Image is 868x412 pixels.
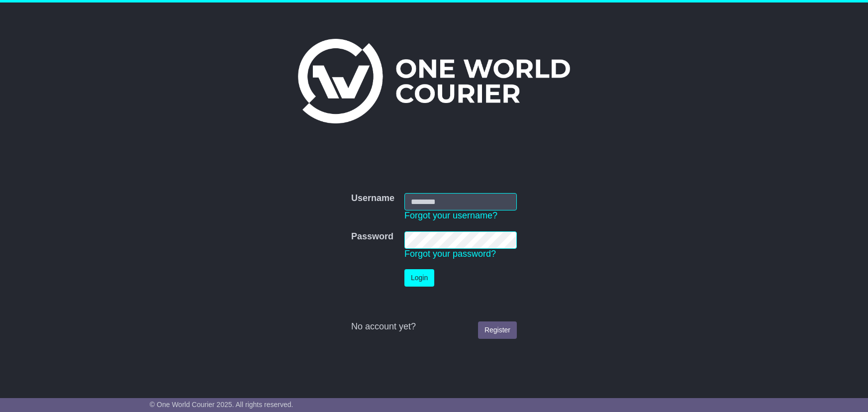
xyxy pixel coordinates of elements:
[351,321,517,332] div: No account yet?
[404,210,497,220] a: Forgot your username?
[298,39,570,123] img: One World
[404,269,434,287] button: Login
[150,401,293,409] span: © One World Courier 2025. All rights reserved.
[478,321,517,339] a: Register
[404,249,496,259] a: Forgot your password?
[351,193,394,204] label: Username
[351,231,393,242] label: Password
